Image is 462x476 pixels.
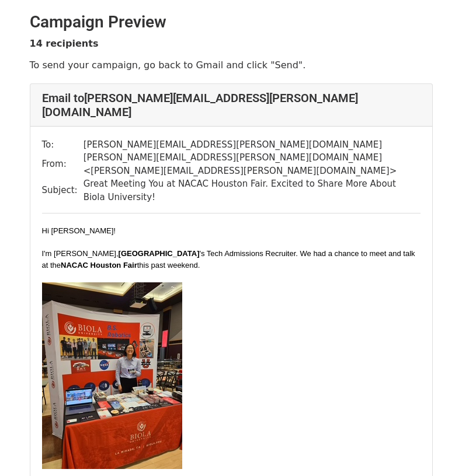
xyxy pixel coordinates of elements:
div: ​ ​ [42,282,421,469]
td: [PERSON_NAME][EMAIL_ADDRESS][PERSON_NAME][DOMAIN_NAME] < [PERSON_NAME][EMAIL_ADDRESS][PERSON_NAME... [84,151,421,177]
font: Hi [PERSON_NAME]! [42,226,116,235]
td: From: [42,151,84,177]
h2: Campaign Preview [30,12,433,32]
p: To send your campaign, go back to Gmail and click "Send". [30,59,433,71]
td: Great Meeting You at NACAC Houston Fair. Excited to Share More About Biola University! [84,177,421,204]
td: Subject: [42,177,84,204]
strong: 14 recipients [30,38,99,49]
strong: NACAC Houston Fair [61,261,137,269]
td: To: [42,138,84,152]
font: I'm [PERSON_NAME], 's Tech Admissions Recruiter. We had a chance to meet and talk at the this pas... [42,249,415,269]
strong: [GEOGRAPHIC_DATA] [119,249,200,258]
h4: Email to [PERSON_NAME][EMAIL_ADDRESS][PERSON_NAME][DOMAIN_NAME] [42,91,421,119]
td: [PERSON_NAME][EMAIL_ADDRESS][PERSON_NAME][DOMAIN_NAME] [84,138,421,152]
